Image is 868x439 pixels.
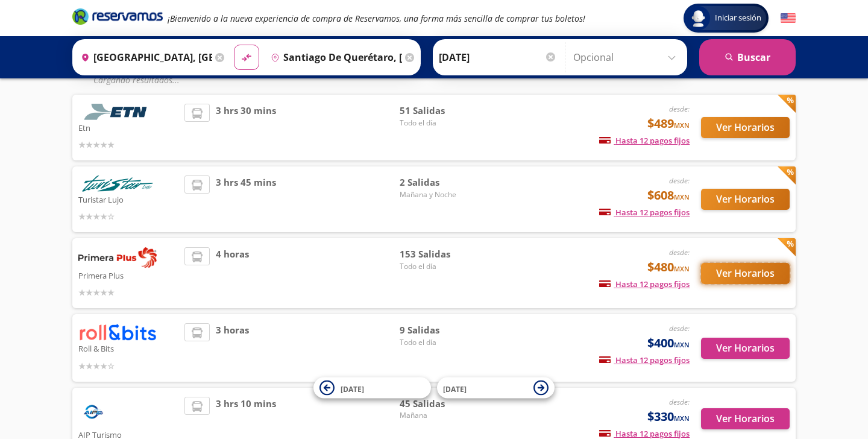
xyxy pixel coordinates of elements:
[216,104,276,151] span: 3 hrs 30 mins
[78,341,178,355] p: Roll & Bits
[599,135,690,146] span: Hasta 12 pagos fijos
[400,323,484,337] span: 9 Salidas
[701,263,790,284] button: Ver Horarios
[400,118,484,128] span: Todo el día
[701,338,790,359] button: Ver Horarios
[701,117,790,138] button: Ver Horarios
[93,74,180,86] em: Cargando resultados ...
[599,428,690,439] span: Hasta 12 pagos fijos
[669,175,690,186] em: desde:
[437,377,555,399] button: [DATE]
[669,397,690,407] em: desde:
[573,42,681,72] input: Opcional
[216,247,249,299] span: 4 horas
[400,410,484,421] span: Mañana
[443,384,467,394] span: [DATE]
[674,414,690,423] small: MXN
[78,192,178,206] p: Turistar Lujo
[400,397,484,411] span: 45 Salidas
[78,247,157,268] img: Primera Plus
[78,397,108,427] img: AIP Turismo
[400,189,484,200] span: Mañana y Noche
[674,264,690,273] small: MXN
[781,11,796,26] button: English
[313,377,431,399] button: [DATE]
[701,189,790,210] button: Ver Horarios
[216,323,249,372] span: 3 horas
[78,268,178,282] p: Primera Plus
[647,258,690,276] span: $480
[701,408,790,429] button: Ver Horarios
[647,186,690,204] span: $608
[669,104,690,114] em: desde:
[72,7,163,25] i: Brand Logo
[699,39,796,75] button: Buscar
[400,337,484,348] span: Todo el día
[599,355,690,365] span: Hasta 12 pagos fijos
[710,12,766,24] span: Iniciar sesión
[647,408,690,426] span: $330
[647,334,690,352] span: $400
[78,323,157,341] img: Roll & Bits
[439,42,557,72] input: Elegir Fecha
[400,247,484,261] span: 153 Salidas
[216,175,276,223] span: 3 hrs 45 mins
[341,384,364,394] span: [DATE]
[78,175,157,192] img: Turistar Lujo
[674,192,690,201] small: MXN
[674,340,690,349] small: MXN
[76,42,212,72] input: Buscar Origen
[599,207,690,218] span: Hasta 12 pagos fijos
[400,104,484,118] span: 51 Salidas
[72,7,163,29] a: Brand Logo
[168,13,585,24] em: ¡Bienvenido a la nueva experiencia de compra de Reservamos, una forma más sencilla de comprar tus...
[669,323,690,333] em: desde:
[400,261,484,272] span: Todo el día
[400,175,484,189] span: 2 Salidas
[78,104,157,120] img: Etn
[669,247,690,257] em: desde:
[266,42,402,72] input: Buscar Destino
[599,279,690,289] span: Hasta 12 pagos fijos
[647,115,690,133] span: $489
[78,120,178,134] p: Etn
[674,121,690,130] small: MXN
